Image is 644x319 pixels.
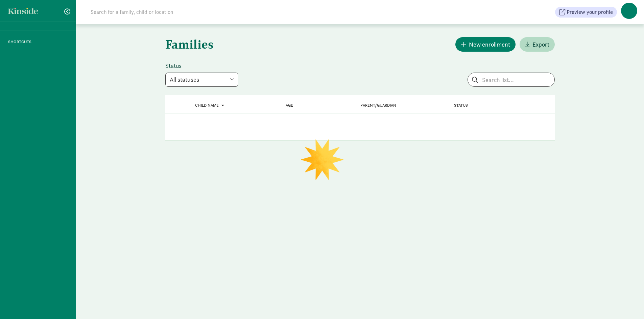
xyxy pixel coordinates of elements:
[454,103,468,108] span: Status
[520,37,555,52] button: Export
[455,37,516,52] button: New enrollment
[195,103,224,108] a: Child name
[87,5,276,19] input: Search for a family, child or location
[532,40,549,49] span: Export
[360,103,396,108] a: Parent/Guardian
[567,8,613,16] span: Preview your profile
[195,103,219,108] span: Child name
[468,73,554,86] input: Search list...
[165,62,238,70] label: Status
[286,103,293,108] a: Age
[469,40,510,49] span: New enrollment
[555,7,617,18] button: Preview your profile
[165,32,359,56] h1: Families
